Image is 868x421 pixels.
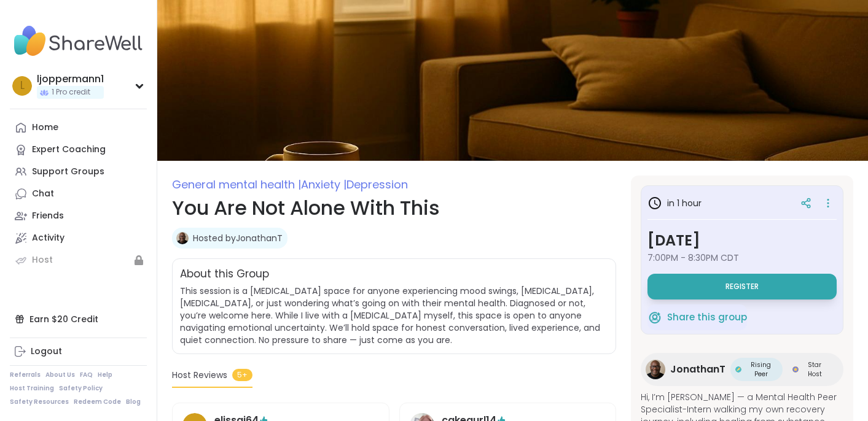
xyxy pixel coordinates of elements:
[10,371,41,379] a: Referrals
[10,117,147,139] a: Home
[10,308,147,330] div: Earn $20 Credit
[725,282,759,292] span: Register
[32,166,104,178] div: Support Groups
[801,360,829,379] span: Star Host
[172,177,301,192] span: General mental health |
[647,274,837,299] button: Register
[301,177,346,192] span: Anxiety |
[74,398,121,406] a: Redeem Code
[10,227,147,249] a: Activity
[735,366,741,373] img: Rising Peer
[32,122,58,134] div: Home
[32,144,106,156] div: Expert Coaching
[647,196,702,210] h3: in 1 hour
[32,188,54,200] div: Chat
[10,398,69,406] a: Safety Resources
[646,360,665,379] img: JonathanT
[10,139,147,161] a: Expert Coaching
[52,87,90,98] span: 1 Pro credit
[98,371,112,379] a: Help
[10,341,147,363] a: Logout
[45,371,75,379] a: About Us
[647,230,837,252] h3: [DATE]
[744,360,778,379] span: Rising Peer
[172,369,227,382] span: Host Reviews
[232,369,252,381] span: 5+
[20,78,25,94] span: l
[32,254,53,266] div: Host
[32,210,64,222] div: Friends
[31,346,62,358] div: Logout
[641,353,843,386] a: JonathanTJonathanTRising PeerRising PeerStar HostStar Host
[37,72,104,86] div: ljoppermann1
[172,193,616,223] h1: You Are Not Alone With This
[792,366,799,373] img: Star Host
[346,177,408,192] span: Depression
[180,285,600,346] span: This session is a [MEDICAL_DATA] space for anyone experiencing mood swings, [MEDICAL_DATA], [MEDI...
[80,371,93,379] a: FAQ
[10,384,54,393] a: Host Training
[126,398,141,406] a: Blog
[10,20,147,63] img: ShareWell Nav Logo
[667,311,747,325] span: Share this group
[647,304,747,330] button: Share this group
[10,183,147,205] a: Chat
[59,384,103,393] a: Safety Policy
[10,161,147,183] a: Support Groups
[647,310,662,325] img: ShareWell Logomark
[647,252,837,264] span: 7:00PM - 8:30PM CDT
[180,266,269,282] h2: About this Group
[670,362,725,377] span: JonathanT
[193,232,283,244] a: Hosted byJonathanT
[176,232,189,244] img: JonathanT
[10,249,147,271] a: Host
[10,205,147,227] a: Friends
[32,232,65,244] div: Activity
